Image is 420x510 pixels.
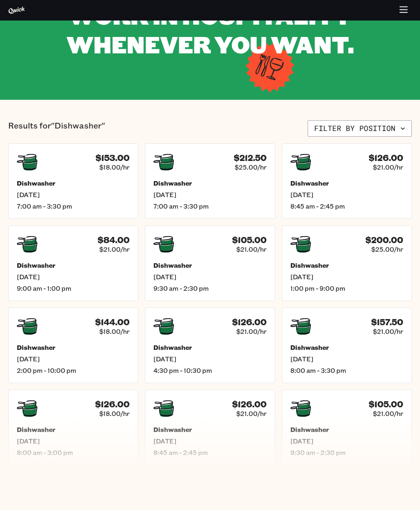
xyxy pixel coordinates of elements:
[373,327,403,335] span: $21.00/hr
[99,163,130,171] span: $18.00/hr
[153,448,266,457] span: 8:45 am - 2:45 pm
[153,343,266,351] h5: Dishwasher
[373,163,403,171] span: $21.00/hr
[373,409,403,418] span: $21.00/hr
[290,437,403,445] span: [DATE]
[153,366,266,374] span: 4:30 pm - 10:30 pm
[308,120,412,137] button: Filter by position
[234,153,267,163] h4: $212.50
[99,409,130,418] span: $18.00/hr
[290,273,403,281] span: [DATE]
[17,191,130,199] span: [DATE]
[153,261,266,269] h5: Dishwasher
[153,284,266,292] span: 9:30 am - 2:30 pm
[153,202,266,210] span: 7:00 am - 3:30 pm
[153,273,266,281] span: [DATE]
[236,409,267,418] span: $21.00/hr
[8,308,138,383] a: $144.00$18.00/hrDishwasher[DATE]2:00 pm - 10:00 pm
[96,153,130,163] h4: $153.00
[17,437,130,445] span: [DATE]
[290,261,403,269] h5: Dishwasher
[290,284,403,292] span: 1:00 pm - 9:00 pm
[282,308,412,383] a: $157.50$21.00/hrDishwasher[DATE]8:00 am - 3:30 pm
[8,120,105,137] p: Results for "Dishwasher"
[17,425,130,434] h5: Dishwasher
[232,399,267,409] h4: $126.00
[282,225,412,301] a: $200.00$25.00/hrDishwasher[DATE]1:00 pm - 9:00 pm
[17,343,130,351] h5: Dishwasher
[17,284,130,292] span: 9:00 am - 1:00 pm
[95,399,130,409] h4: $126.00
[17,448,130,457] span: 8:00 am - 3:00 pm
[145,308,275,383] a: $126.00$21.00/hrDishwasher[DATE]4:30 pm - 10:30 pm
[371,245,403,253] span: $25.00/hr
[290,448,403,457] span: 9:30 am - 2:30 pm
[145,143,275,219] a: $212.50$25.00/hrDishwasher[DATE]7:00 am - 3:30 pm
[99,327,130,335] span: $18.00/hr
[17,261,130,269] h5: Dishwasher
[8,390,138,465] a: $126.00$18.00/hrDishwasher[DATE]8:00 am - 3:00 pm
[290,343,403,351] h5: Dishwasher
[290,202,403,210] span: 8:45 am - 2:45 pm
[99,245,130,253] span: $21.00/hr
[153,355,266,363] span: [DATE]
[232,317,267,327] h4: $126.00
[290,179,403,187] h5: Dishwasher
[369,153,403,163] h4: $126.00
[290,355,403,363] span: [DATE]
[17,202,130,210] span: 7:00 am - 3:30 pm
[153,425,266,434] h5: Dishwasher
[145,390,275,465] a: $126.00$21.00/hrDishwasher[DATE]8:45 am - 2:45 pm
[17,355,130,363] span: [DATE]
[98,235,130,245] h4: $84.00
[17,366,130,374] span: 2:00 pm - 10:00 pm
[8,143,138,219] a: $153.00$18.00/hrDishwasher[DATE]7:00 am - 3:30 pm
[290,191,403,199] span: [DATE]
[95,317,130,327] h4: $144.00
[235,163,267,171] span: $25.00/hr
[282,390,412,465] a: $105.00$21.00/hrDishwasher[DATE]9:30 am - 2:30 pm
[236,245,267,253] span: $21.00/hr
[153,191,266,199] span: [DATE]
[232,235,267,245] h4: $105.00
[369,399,403,409] h4: $105.00
[365,235,403,245] h4: $200.00
[153,179,266,187] h5: Dishwasher
[236,327,267,335] span: $21.00/hr
[371,317,403,327] h4: $157.50
[282,143,412,219] a: $126.00$21.00/hrDishwasher[DATE]8:45 am - 2:45 pm
[17,273,130,281] span: [DATE]
[145,225,275,301] a: $105.00$21.00/hrDishwasher[DATE]9:30 am - 2:30 pm
[17,179,130,187] h5: Dishwasher
[8,225,138,301] a: $84.00$21.00/hrDishwasher[DATE]9:00 am - 1:00 pm
[290,366,403,374] span: 8:00 am - 3:30 pm
[290,425,403,434] h5: Dishwasher
[153,437,266,445] span: [DATE]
